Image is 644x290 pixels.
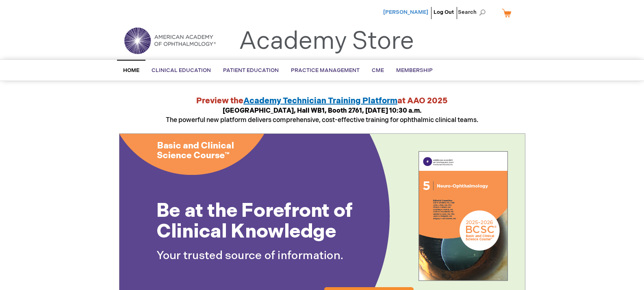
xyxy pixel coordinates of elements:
[166,107,478,124] span: The powerful new platform delivers comprehensive, cost-effective training for ophthalmic clinical...
[383,9,428,15] a: [PERSON_NAME]
[123,67,139,74] span: Home
[372,67,384,74] span: CME
[239,27,414,56] a: Academy Store
[223,107,422,115] strong: [GEOGRAPHIC_DATA], Hall WB1, Booth 2761, [DATE] 10:30 a.m.
[196,96,448,106] strong: Preview the at AAO 2025
[434,9,454,15] a: Log Out
[291,67,360,74] span: Practice Management
[396,67,433,74] span: Membership
[223,67,279,74] span: Patient Education
[243,96,397,106] a: Academy Technician Training Platform
[458,4,489,20] span: Search
[152,67,211,74] span: Clinical Education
